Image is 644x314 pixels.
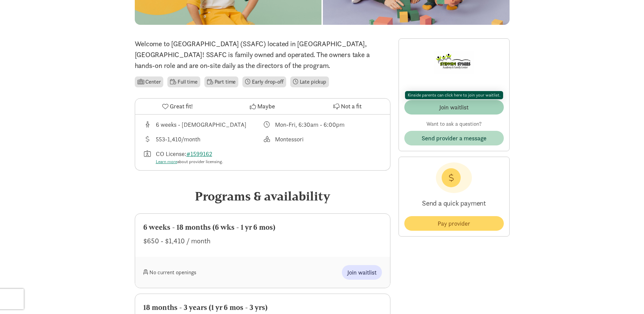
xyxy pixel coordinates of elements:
[408,92,500,99] div: Kinside parents can click here to join your waitlist.
[438,219,470,228] span: Pay provider
[342,265,382,280] button: Join waitlist
[167,76,200,87] li: Full time
[143,235,382,246] div: $650 - $1,410 / month
[404,193,504,213] p: Send a quick payment
[242,76,286,87] li: Early drop-off
[404,100,504,115] button: Join waitlist
[262,120,382,129] div: Class schedule
[220,99,305,114] button: Maybe
[135,38,390,71] p: Welcome to [GEOGRAPHIC_DATA] (SSAFC) located in [GEOGRAPHIC_DATA], [GEOGRAPHIC_DATA]! SSAFC is fa...
[305,99,390,114] button: Not a fit
[135,99,220,114] button: Great fit!
[156,135,200,144] div: 553-1,410/month
[275,135,303,144] div: Montessori
[341,102,362,111] span: Not a fit
[275,120,345,129] div: Mon-Fri, 6:30am - 6:00pm
[143,149,263,165] div: License number
[186,150,212,158] a: #1599162
[347,268,376,277] span: Join waitlist
[156,120,246,129] div: 6 weeks - [DEMOGRAPHIC_DATA]
[262,135,382,144] div: This provider's education philosophy
[422,134,486,143] span: Send provider a message
[404,131,504,145] button: Send provider a message
[143,265,263,280] div: No current openings
[439,103,468,112] div: Join waitlist
[434,44,474,81] img: Provider logo
[143,120,263,129] div: Age range for children that this provider cares for
[290,76,329,87] li: Late pickup
[156,149,223,165] div: CO License:
[204,76,238,87] li: Part time
[156,158,223,165] div: about provider licensing.
[257,102,275,111] span: Maybe
[404,89,504,97] p: Not ready to enroll yet?
[143,222,382,233] div: 6 weeks - 18 months (6 wks - 1 yr 6 mos)
[170,102,193,111] span: Great fit!
[404,120,504,128] p: Want to ask a question?
[135,76,164,87] li: Center
[143,135,263,144] div: Average tuition for this program
[135,187,390,205] div: Programs & availability
[143,302,382,313] div: 18 months - 3 years (1 yr 6 mos - 3 yrs)
[156,159,177,164] a: Learn more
